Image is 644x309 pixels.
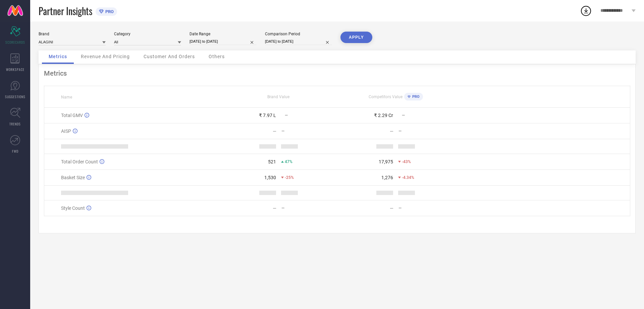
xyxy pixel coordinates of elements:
div: — [281,206,337,210]
span: — [285,113,288,118]
span: Customer And Orders [144,54,195,59]
span: Style Count [61,205,85,211]
span: -43% [402,159,411,164]
span: -4.34% [402,175,414,180]
div: 521 [268,159,276,164]
div: Open download list [580,5,592,17]
span: Name [61,95,72,100]
span: -25% [285,175,294,180]
div: ₹ 7.97 L [259,113,276,118]
span: WORKSPACE [6,67,24,72]
div: — [390,128,393,134]
span: SUGGESTIONS [5,94,25,99]
div: — [281,129,337,133]
div: 1,530 [264,175,276,180]
div: — [273,205,276,211]
span: Competitors Value [369,94,402,99]
span: FWD [12,149,18,154]
span: PRO [411,94,420,99]
div: ₹ 2.29 Cr [374,113,393,118]
span: Basket Size [61,175,85,180]
span: Others [209,54,225,59]
span: 47% [285,159,292,164]
div: 17,975 [379,159,393,164]
span: — [402,113,405,118]
span: Total GMV [61,113,83,118]
div: 1,276 [381,175,393,180]
span: Brand Value [267,94,289,99]
div: — [390,205,393,211]
span: Metrics [49,54,67,59]
div: — [398,206,454,210]
span: PRO [104,9,114,14]
span: TRENDS [9,121,21,126]
span: Total Order Count [61,159,98,164]
div: Category [114,32,181,36]
div: Comparison Period [265,32,332,36]
input: Select date range [190,38,257,45]
button: APPLY [340,32,372,43]
div: — [273,128,276,134]
span: Partner Insights [39,4,92,18]
div: Brand [39,32,106,36]
span: Revenue And Pricing [81,54,130,59]
span: SCORECARDS [5,40,25,45]
div: — [398,129,454,133]
div: Metrics [44,69,630,77]
span: AISP [61,128,71,134]
div: Date Range [190,32,257,36]
input: Select comparison period [265,38,332,45]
